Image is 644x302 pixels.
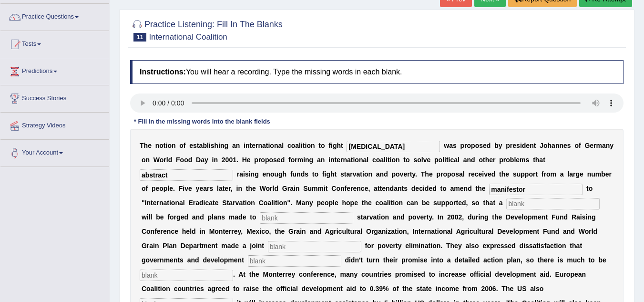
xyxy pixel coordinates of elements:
[444,156,446,164] b: i
[439,156,443,164] b: o
[265,156,269,164] b: p
[180,156,184,164] b: o
[130,18,283,42] h2: Practice Listening: Fill In The Blanks
[443,170,447,178] b: o
[391,170,396,178] b: p
[331,142,333,149] b: i
[293,170,297,178] b: u
[506,198,600,209] input: blank
[479,142,483,149] b: s
[140,169,233,181] input: blank
[207,142,209,149] b: l
[248,255,341,267] input: blank
[218,142,220,149] b: i
[243,170,245,178] b: i
[579,142,581,149] b: f
[548,142,552,149] b: h
[555,142,560,149] b: n
[355,156,359,164] b: o
[222,156,225,164] b: 2
[184,156,188,164] b: o
[232,142,236,149] b: a
[295,142,299,149] b: a
[503,156,506,164] b: r
[415,170,417,178] b: .
[364,170,368,178] b: o
[353,170,357,178] b: v
[233,156,236,164] b: 1
[0,58,109,82] a: Predictions
[458,156,460,164] b: l
[347,156,351,164] b: a
[256,142,258,149] b: r
[587,170,592,178] b: n
[307,142,311,149] b: o
[277,156,281,164] b: e
[376,156,380,164] b: o
[529,170,533,178] b: o
[513,170,517,178] b: s
[193,142,197,149] b: s
[335,170,337,178] b: t
[172,142,176,149] b: n
[357,170,360,178] b: a
[413,156,417,164] b: s
[278,170,283,178] b: g
[288,156,291,164] b: f
[343,156,347,164] b: n
[291,156,295,164] b: o
[460,142,465,149] b: p
[517,170,521,178] b: u
[341,142,343,149] b: t
[249,142,252,149] b: t
[247,156,251,164] b: e
[514,156,516,164] b: l
[299,142,301,149] b: l
[282,142,284,149] b: l
[510,156,514,164] b: b
[453,142,457,149] b: s
[530,142,534,149] b: n
[388,156,390,164] b: t
[305,156,309,164] b: n
[384,156,386,164] b: l
[179,142,184,149] b: o
[130,117,274,126] div: * Fill in the missing words into the blank fields
[291,142,296,149] b: o
[290,170,293,178] b: f
[542,170,544,178] b: f
[559,142,563,149] b: n
[199,142,203,149] b: a
[446,156,449,164] b: t
[0,4,109,28] a: Practice Questions
[252,142,256,149] b: e
[606,142,610,149] b: n
[482,170,484,178] b: i
[353,156,355,164] b: i
[567,170,569,178] b: l
[368,170,372,178] b: n
[215,142,219,149] b: h
[386,156,388,164] b: i
[601,170,605,178] b: b
[475,170,479,178] b: c
[563,142,567,149] b: e
[516,142,520,149] b: s
[380,170,384,178] b: n
[153,156,160,164] b: W
[251,170,255,178] b: n
[214,156,218,164] b: n
[242,156,247,164] b: H
[569,170,573,178] b: a
[140,270,233,281] input: blank
[520,142,522,149] b: i
[574,142,579,149] b: o
[225,156,229,164] b: 0
[270,170,275,178] b: o
[321,142,325,149] b: o
[526,156,530,164] b: s
[506,156,510,164] b: o
[573,170,575,178] b: r
[464,142,467,149] b: r
[144,142,148,149] b: h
